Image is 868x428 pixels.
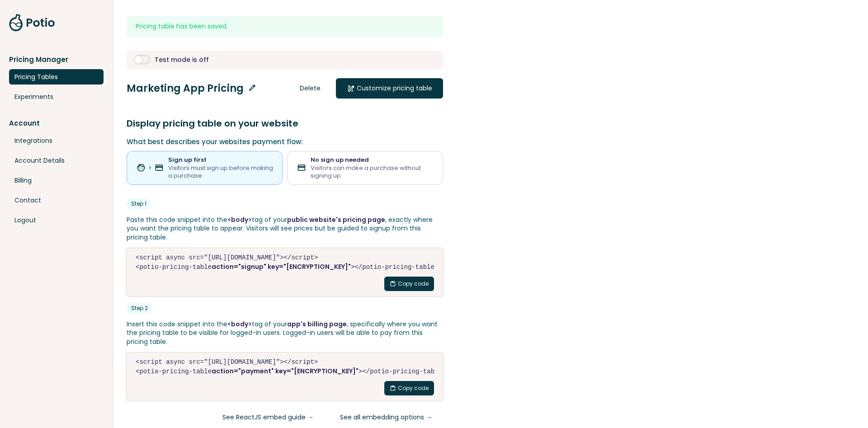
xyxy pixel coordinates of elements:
b: action="payment" key="[ENCRYPTION_KEY]" [212,367,359,376]
a: Account [9,118,104,128]
div: Test mode is off [155,55,209,65]
code: <body> [227,320,252,329]
h2: Marketing App Pricing [127,81,256,96]
div: Sign up first [168,156,274,164]
a: Contact [9,193,104,208]
a: drawCustomize pricing table [336,78,443,99]
div: Pricing Manager [9,54,104,65]
div: Pricing table has been saved. [136,22,434,31]
code: <script async src="[URL][DOMAIN_NAME]"></script> <potio-pricing-table ></potio-pricing-table> [136,358,434,376]
a: Billing [9,173,104,188]
b: app's billing page [287,320,347,329]
a: Account Details [9,153,104,168]
span: draw [347,85,355,93]
div: Visitors must sign up before making a purchase [168,164,274,180]
span: credit_card [155,163,164,172]
a: Integrations [9,133,104,148]
a: Experiments [9,89,104,104]
span: credit_card [297,163,306,172]
code: <script async src="[URL][DOMAIN_NAME]"></script> <potio-pricing-table ></potio-pricing-table> [136,254,434,272]
p: Paste this code snippet into the tag of your , exactly where you want the pricing table to appear... [127,216,443,242]
div: Step 1 [127,198,151,209]
a: See ReactJS embed guide → [212,407,325,428]
button: content_pasteCopy code [384,277,434,291]
div: No sign up needed [311,156,434,164]
span: arrow_right [146,163,155,172]
span: content_paste [390,385,396,391]
span: edit [248,84,256,92]
code: <body> [227,215,252,224]
b: action="signup" key="[ENCRYPTION_KEY]" [212,262,351,271]
span: content_paste [390,281,396,287]
div: Visitors can make a purchase without signing up [311,164,434,180]
p: Insert this code snippet into the tag of your , specifically where you want the pricing table to ... [127,320,443,347]
button: content_pasteCopy code [384,381,434,395]
a: Delete [289,78,331,99]
h3: Display pricing table on your website [127,117,443,130]
a: Logout [9,212,104,228]
p: What best describes your websites payment flow: [127,137,443,146]
a: Pricing Tables [9,69,104,85]
span: face [137,163,146,172]
a: See all embedding options → [329,407,443,428]
div: Step 2 [127,303,152,314]
b: public website's pricing page [287,215,385,224]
